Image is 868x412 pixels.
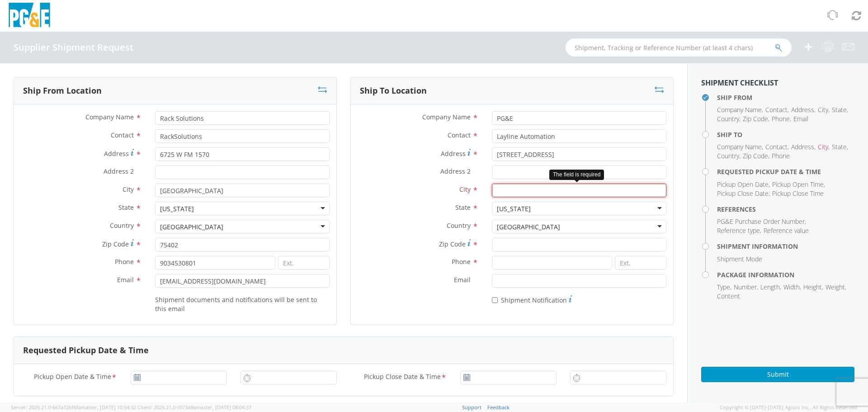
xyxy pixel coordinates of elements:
[734,283,757,291] span: Number
[818,105,828,114] span: City
[492,294,572,305] label: Shipment Notification
[447,221,471,230] span: Country
[81,404,136,411] span: master, [DATE] 10:54:32
[717,243,854,250] h4: Shipment Information
[743,152,769,161] li: ,
[422,113,471,121] span: Company Name
[23,86,102,95] h3: Ship From Location
[826,283,845,291] span: Weight
[441,149,466,158] span: Address
[497,204,531,213] div: [US_STATE]
[278,256,330,270] input: Ext.
[803,283,823,292] li: ,
[765,105,789,114] li: ,
[717,180,769,189] span: Pickup Open Date
[459,185,471,194] span: City
[137,404,251,411] span: Client: 2025.21.0-c073d8a
[793,114,808,123] span: Email
[717,114,741,123] li: ,
[832,105,847,114] span: State
[497,223,560,232] div: [GEOGRAPHIC_DATA]
[160,204,194,213] div: [US_STATE]
[720,404,857,411] span: Copyright © [DATE]-[DATE] Agistix Inc., All Rights Reserved
[360,86,427,95] h3: Ship To Location
[764,226,809,235] span: Reference value
[701,78,778,88] strong: Shipment Checklist
[487,404,509,411] a: Feedback
[717,292,740,300] span: Content
[772,180,825,189] li: ,
[791,142,816,152] li: ,
[717,131,854,138] h4: Ship To
[717,189,770,198] li: ,
[772,114,791,123] li: ,
[118,203,134,212] span: State
[717,283,730,291] span: Type
[111,131,134,139] span: Contact
[717,142,762,151] span: Company Name
[760,283,781,292] li: ,
[34,372,111,383] span: Pickup Open Date & Time
[364,372,441,383] span: Pickup Close Date & Time
[462,404,481,411] a: Support
[818,142,828,151] span: City
[818,105,830,114] li: ,
[743,152,768,160] span: Zip Code
[717,206,854,213] h4: References
[760,283,780,291] span: Length
[717,255,762,263] span: Shipment Mode
[717,189,769,198] span: Pickup Close Date
[549,170,604,180] div: The field is required
[832,142,848,152] li: ,
[791,105,814,114] span: Address
[11,404,136,411] span: Server: 2025.21.0-667a72bf6fa
[455,203,471,212] span: State
[717,180,770,189] li: ,
[160,223,223,232] div: [GEOGRAPHIC_DATA]
[783,283,800,291] span: Width
[123,185,134,194] span: City
[765,142,789,152] li: ,
[743,114,768,123] span: Zip Code
[832,105,848,114] li: ,
[566,38,792,57] input: Shipment, Tracking or Reference Number (at least 4 chars)
[448,131,471,139] span: Contact
[14,43,133,52] h4: Supplier Shipment Request
[734,283,758,292] li: ,
[783,283,801,292] li: ,
[772,180,824,189] span: Pickup Open Time
[772,152,790,160] span: Phone
[826,283,846,292] li: ,
[110,221,134,230] span: Country
[772,114,790,123] span: Phone
[717,283,731,292] li: ,
[23,346,149,355] h3: Requested Pickup Date & Time
[440,167,471,175] span: Address 2
[717,168,854,175] h4: Requested Pickup Date & Time
[104,149,129,158] span: Address
[85,113,134,121] span: Company Name
[717,217,805,226] span: PG&E Purchase Order Number
[717,105,762,114] span: Company Name
[832,142,847,151] span: State
[701,367,854,382] button: Submit
[791,105,816,114] li: ,
[791,142,814,151] span: Address
[492,297,498,303] input: Shipment Notification
[117,275,134,284] span: Email
[439,240,466,248] span: Zip Code
[717,271,854,278] h4: Package Information
[803,283,822,291] span: Height
[196,404,251,411] span: master, [DATE] 08:04:37
[717,105,763,114] li: ,
[717,94,854,101] h4: Ship From
[717,226,760,235] span: Reference type
[615,256,666,270] input: Ext.
[743,114,769,123] li: ,
[717,114,739,123] span: Country
[155,294,330,313] label: Shipment documents and notifications will be sent to this email
[115,257,134,266] span: Phone
[454,275,471,284] span: Email
[772,189,824,198] span: Pickup Close Time
[717,142,763,152] li: ,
